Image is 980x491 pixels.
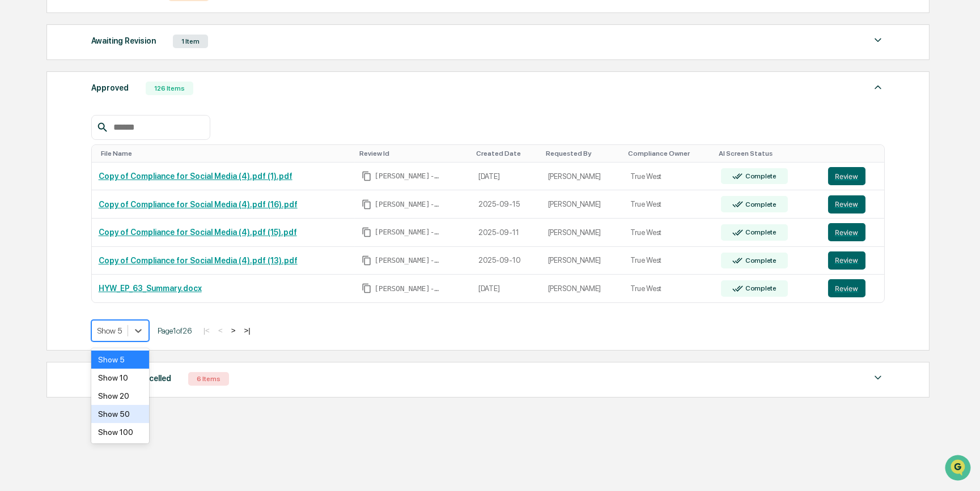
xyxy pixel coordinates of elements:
div: We're available if you need us! [39,98,143,107]
span: Preclearance [23,143,73,154]
div: Show 100 [91,423,149,441]
img: caret [871,371,885,385]
iframe: Open customer support [944,454,974,484]
a: Copy of Compliance for Social Media (4).pdf (16).pdf [99,200,298,209]
span: Data Lookup [23,164,71,176]
a: 🗄️Attestations [78,138,145,159]
span: Pylon [113,192,137,200]
span: PETE-00003 [374,228,442,237]
button: Start new chat [193,90,206,104]
div: Start new chat [39,87,186,98]
button: > [228,326,239,335]
div: Show 20 [91,387,149,405]
span: PETE-00001 [374,284,442,293]
div: Toggle SortBy [476,150,537,157]
td: 2025-09-11 [472,219,541,247]
div: Toggle SortBy [719,150,816,157]
a: Review [828,251,878,270]
button: < [215,326,226,335]
button: Review [828,195,866,214]
span: Attestations [94,143,141,154]
div: Complete [743,172,777,180]
a: 🖐️Preclearance [7,138,78,159]
td: 2025-09-10 [472,247,541,275]
a: Review [828,167,878,185]
div: Complete [743,257,777,264]
span: Copy Id [362,255,372,266]
div: Show 5 [91,351,149,369]
div: Complete [743,228,777,236]
div: Toggle SortBy [628,150,710,157]
a: Copy of Compliance for Social Media (4).pdf (13).pdf [99,256,298,265]
button: >| [241,326,254,335]
div: Awaiting Revision [91,33,156,48]
div: Toggle SortBy [101,150,351,157]
span: Copy Id [362,199,372,210]
td: True West [623,247,714,275]
button: |< [200,326,213,335]
td: [DATE] [472,275,541,302]
div: 6 Items [188,372,229,386]
img: caret [871,80,885,94]
div: Toggle SortBy [830,150,880,157]
span: Copy Id [362,227,372,237]
div: Show 10 [91,369,149,387]
span: PETE-00005 [374,172,442,181]
div: Toggle SortBy [359,150,467,157]
button: Review [828,223,866,241]
span: Page 1 of 26 [158,326,192,335]
p: How can we help? [11,24,206,42]
span: Copy Id [362,283,372,293]
a: Copy of Compliance for Social Media (4).pdf (15).pdf [99,228,297,237]
div: 🔎 [11,165,20,174]
a: HYW_EP_63_Summary.docx [99,284,202,293]
a: Copy of Compliance for Social Media (4).pdf (1).pdf [99,172,292,181]
img: caret [871,33,885,47]
span: Copy Id [362,171,372,181]
div: 🗄️ [82,144,91,153]
td: 2025-09-15 [472,190,541,219]
a: Review [828,223,878,241]
td: [PERSON_NAME] [541,219,624,247]
img: 1746055101610-c473b297-6a78-478c-a979-82029cc54cd1 [11,87,32,107]
td: True West [623,219,714,247]
td: [PERSON_NAME] [541,275,624,302]
td: [PERSON_NAME] [541,247,624,275]
a: Powered byPylon [80,191,137,200]
td: True West [623,190,714,219]
a: 🔎Data Lookup [7,160,76,180]
td: [PERSON_NAME] [541,163,624,191]
div: Approved [91,80,129,95]
div: 🖐️ [11,144,20,153]
td: [DATE] [472,163,541,191]
td: True West [623,275,714,302]
button: Review [828,279,866,297]
div: 126 Items [146,82,193,95]
div: Show 50 [91,405,149,423]
span: PETE-00004 [374,200,442,209]
a: Review [828,195,878,214]
span: PETE-00002 [374,256,442,265]
button: Review [828,167,866,185]
div: Complete [743,200,777,208]
button: Review [828,251,866,270]
div: Toggle SortBy [546,150,620,157]
a: Review [828,279,878,297]
td: [PERSON_NAME] [541,190,624,219]
div: 1 Item [173,35,208,48]
div: Complete [743,284,777,292]
td: True West [623,163,714,191]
